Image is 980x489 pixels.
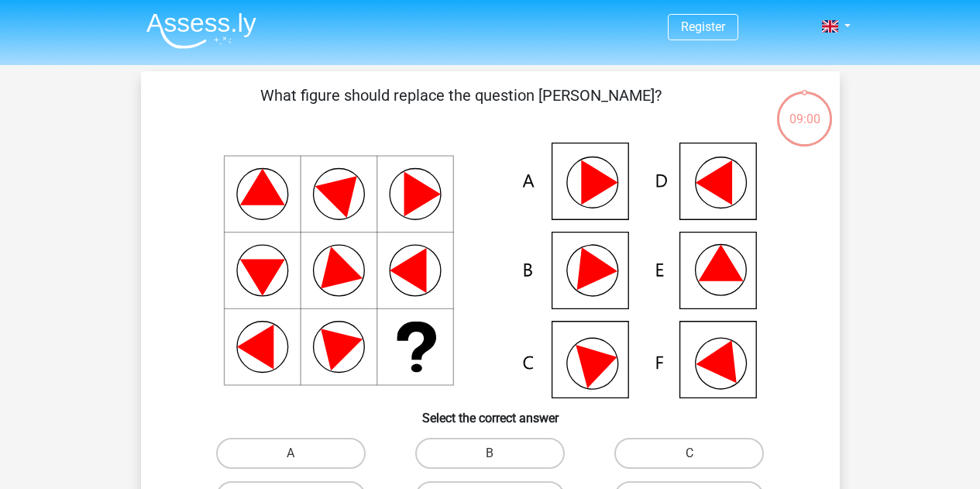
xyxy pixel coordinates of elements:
div: 09:00 [775,90,834,129]
p: What figure should replace the question [PERSON_NAME]? [166,84,757,130]
h6: Select the correct answer [166,398,815,425]
a: Register [681,19,725,34]
img: Assessly [146,12,256,49]
label: C [614,438,764,469]
label: A [216,438,366,469]
label: B [415,438,565,469]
